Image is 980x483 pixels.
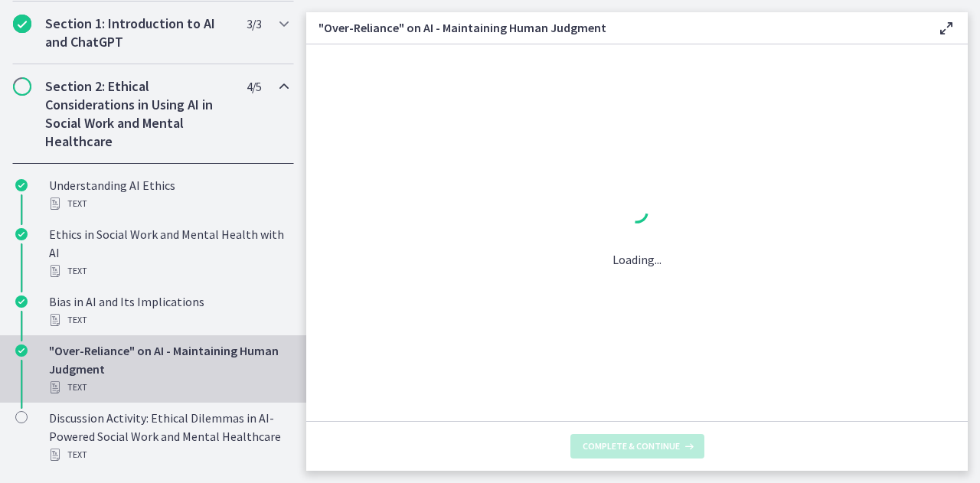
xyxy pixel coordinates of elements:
div: Text [49,262,288,280]
h3: "Over-Reliance" on AI - Maintaining Human Judgment [318,18,913,37]
h2: Section 1: Introduction to AI and ChatGPT [45,15,232,51]
i: Completed [15,295,28,308]
button: Complete & continue [570,434,704,459]
div: Discussion Activity: Ethical Dilemmas in AI-Powered Social Work and Mental Healthcare [49,409,288,464]
div: Text [49,378,288,397]
h2: Section 2: Ethical Considerations in Using AI in Social Work and Mental Healthcare [45,77,232,151]
div: "Over-Reliance" on AI - Maintaining Human Judgment [49,341,288,397]
div: Text [49,194,288,213]
div: Understanding AI Ethics [49,176,288,213]
div: Text [49,445,288,464]
i: Completed [15,179,28,191]
span: 3 / 3 [247,15,261,33]
div: Text [49,311,288,329]
i: Completed [15,228,28,240]
div: 1 [612,197,661,232]
p: Loading... [612,250,661,269]
span: Complete & continue [583,440,680,452]
div: Ethics in Social Work and Mental Health with AI [49,225,288,280]
span: 4 / 5 [247,77,261,96]
i: Completed [15,344,28,357]
i: Completed [13,15,31,33]
div: Bias in AI and Its Implications [49,292,288,329]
